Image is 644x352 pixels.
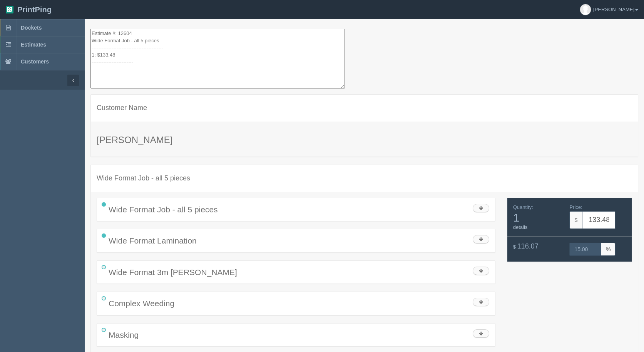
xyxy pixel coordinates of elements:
[513,211,564,224] span: 1
[580,4,591,15] img: avatar_default-7531ab5dedf162e01f1e0bb0964e6a185e93c5c22dfe317fb01d7f8cd2b1632c.jpg
[513,204,533,210] span: Quantity:
[21,25,42,31] span: Dockets
[90,29,345,88] textarea: Estimate #: 12604 Wide Format Job - all 5 pieces ------------------------------------------- 1: $...
[513,224,528,230] a: details
[109,205,218,214] span: Wide Format Job - all 5 pieces
[569,211,582,229] span: $
[109,299,174,308] span: Complex Weeding
[97,104,632,112] h4: Customer Name
[6,6,13,13] img: logo-3e63b451c926e2ac314895c53de4908e5d424f24456219fb08d385ab2e579770.png
[513,244,516,250] span: $
[109,330,139,339] span: Masking
[97,135,632,145] h3: [PERSON_NAME]
[21,42,46,48] span: Estimates
[21,58,49,65] span: Customers
[97,175,632,182] h4: Wide Format Job - all 5 pieces
[517,242,539,250] span: 116.07
[109,268,237,277] span: Wide Format 3m [PERSON_NAME]
[109,236,197,245] span: Wide Format Lamination
[569,204,582,210] span: Price:
[601,243,616,256] span: %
